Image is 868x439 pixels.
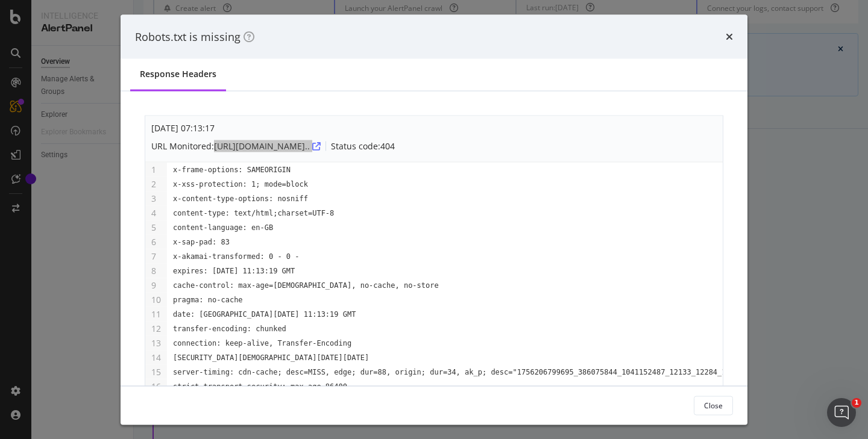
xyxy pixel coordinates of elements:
td: 10 [145,293,167,307]
pre: x-xss-protection: 1; mode=block [173,179,774,189]
td: 7 [145,249,167,264]
a: [URL][DOMAIN_NAME].. [214,140,321,152]
pre: x-content-type-options: nosniff [173,193,774,204]
td: 13 [145,336,167,350]
button: Close [694,396,733,415]
td: 16 [145,379,167,394]
pre: x-frame-options: SAMEORIGIN [173,164,774,175]
td: 15 [145,365,167,379]
td: 4 [145,206,167,220]
td: 12 [145,322,167,336]
div: Response Headers [140,68,216,80]
div: modal [121,14,747,425]
div: URL Monitored: Status code: 404 [151,137,717,156]
pre: x-sap-pad: 83 [173,237,774,247]
div: [DATE] 07:13:17 [151,122,717,134]
pre: pragma: no-cache [173,294,774,305]
td: 2 [145,177,167,191]
td: 6 [145,235,167,249]
td: 9 [145,278,167,293]
pre: [SECURITY_DATA][DEMOGRAPHIC_DATA][DATE][DATE] [173,352,774,363]
iframe: Intercom live chat [827,398,856,427]
td: 3 [145,191,167,206]
div: Robots.txt is missing [135,29,254,45]
span: 1 [852,398,861,408]
pre: transfer-encoding: chunked [173,323,774,334]
div: times [726,29,733,45]
pre: content-language: en-GB [173,222,774,232]
pre: cache-control: max-age=[DEMOGRAPHIC_DATA], no-cache, no-store [173,280,774,290]
pre: x-akamai-transformed: 0 - 0 - [173,251,774,261]
pre: strict-transport-security: max-age=86400 [173,381,774,391]
td: 8 [145,264,167,278]
div: [URL][DOMAIN_NAME].. [214,140,321,152]
pre: expires: [DATE] 11:13:19 GMT [173,266,774,276]
td: 14 [145,350,167,365]
pre: content-type: text/html;charset=UTF-8 [173,208,774,218]
td: 5 [145,220,167,235]
pre: server-timing: cdn-cache; desc=MISS, edge; dur=88, origin; dur=34, ak_p; desc="1756206799695_3860... [173,367,774,377]
td: 1 [145,163,167,177]
div: Close [704,400,723,410]
button: [URL][DOMAIN_NAME].. [214,137,321,156]
td: 11 [145,307,167,322]
pre: connection: keep-alive, Transfer-Encoding [173,338,774,348]
pre: date: [GEOGRAPHIC_DATA][DATE] 11:13:19 GMT [173,309,774,319]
